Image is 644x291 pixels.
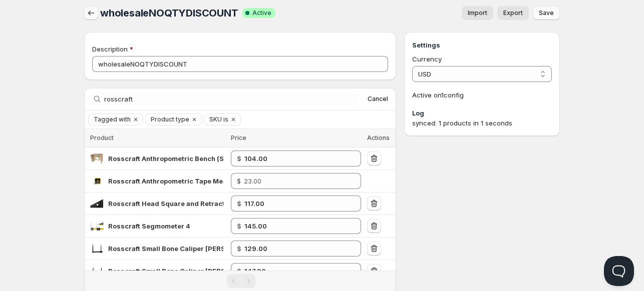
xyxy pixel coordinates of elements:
span: Rosscraft Small Bone Caliper [PERSON_NAME] 3 [108,244,266,252]
span: Save [539,9,554,17]
span: Currency [412,55,442,63]
input: 23.00 [244,173,346,189]
div: Rosscraft Segmometer 4 [108,221,190,231]
span: SKU is [209,115,228,123]
span: Actions [367,134,390,141]
strong: $ [237,222,241,230]
strong: $ [237,267,241,275]
span: Rosscraft Head Square and Retractable Tape [108,199,257,207]
input: 125.00 [244,150,346,166]
p: Active on 1 config [412,90,552,100]
h3: Log [412,108,552,118]
span: Description [92,45,128,53]
span: Rosscraft Small Bone Caliper [PERSON_NAME] 10 [108,267,269,275]
div: Rosscraft Small Bone Caliper Campbell 10 [108,266,223,276]
button: Clear [228,114,238,125]
input: Private internal description [92,56,388,72]
span: Tagged with [94,115,131,123]
span: Product [90,134,114,141]
button: Product type [146,114,189,125]
div: synced: 1 products in 1 seconds [412,118,552,128]
input: Search by title [104,92,358,106]
div: Rosscraft Anthropometric Tape Measure [108,176,223,186]
span: Export [503,9,523,17]
span: Import [468,9,487,17]
button: Tagged with [89,114,131,125]
strong: $ [237,154,241,162]
input: 199.00 [244,263,346,279]
input: 180.00 [244,240,346,256]
div: Rosscraft Head Square and Retractable Tape [108,198,223,208]
nav: Pagination [84,270,396,291]
input: 195.00 [244,218,346,234]
input: 149.00 [244,195,346,211]
span: Rosscraft Anthropometric Tape Measure [108,177,242,185]
button: Save [533,6,560,20]
a: Export [497,6,529,20]
span: Cancel [368,95,388,103]
span: wholesaleNOQTYDISCOUNT [100,7,238,19]
span: Product type [151,115,189,123]
div: Rosscraft Anthropometric Bench (Sitting Height Stool) [108,153,223,163]
button: Clear [131,114,141,125]
span: Price [231,134,246,141]
span: Rosscraft Segmometer 4 [108,222,190,230]
div: Rosscraft Small Bone Caliper Tommy 3 [108,243,223,253]
button: Clear [189,114,199,125]
strong: $ [237,244,241,252]
strong: $ [237,199,241,207]
iframe: Help Scout Beacon - Open [604,256,634,286]
span: $ [237,177,241,185]
button: SKU is [204,114,228,125]
button: Import [462,6,493,20]
span: Rosscraft Anthropometric Bench (Sitting Height Stool) [108,154,286,162]
h3: Settings [412,40,552,50]
span: Active [252,9,271,17]
button: Cancel [364,93,392,105]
